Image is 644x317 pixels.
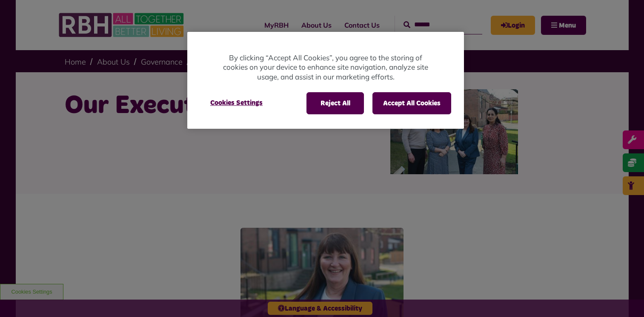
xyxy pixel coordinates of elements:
button: Cookies Settings [200,92,273,113]
p: By clicking “Accept All Cookies”, you agree to the storing of cookies on your device to enhance s... [221,53,430,82]
div: Privacy [187,32,464,129]
div: Cookie banner [187,32,464,129]
button: Accept All Cookies [372,92,451,114]
button: Reject All [306,92,364,114]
